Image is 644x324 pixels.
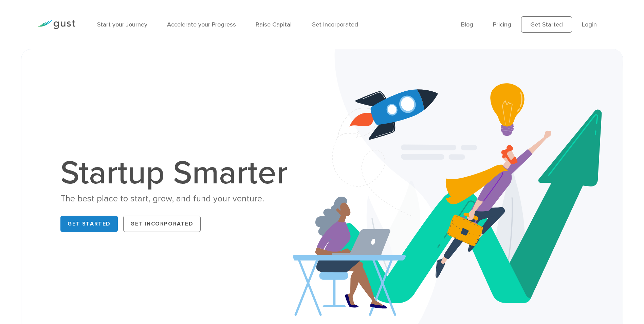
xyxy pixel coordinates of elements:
a: Get Started [60,216,118,232]
h1: Startup Smarter [60,157,295,190]
a: Get Incorporated [123,216,201,232]
img: Gust Logo [37,20,75,29]
a: Get Incorporated [311,21,358,28]
a: Pricing [493,21,511,28]
a: Login [582,21,597,28]
a: Accelerate your Progress [167,21,236,28]
a: Blog [461,21,473,28]
a: Start your Journey [97,21,147,28]
a: Get Started [521,16,572,33]
div: The best place to start, grow, and fund your venture. [60,193,295,205]
a: Raise Capital [256,21,292,28]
